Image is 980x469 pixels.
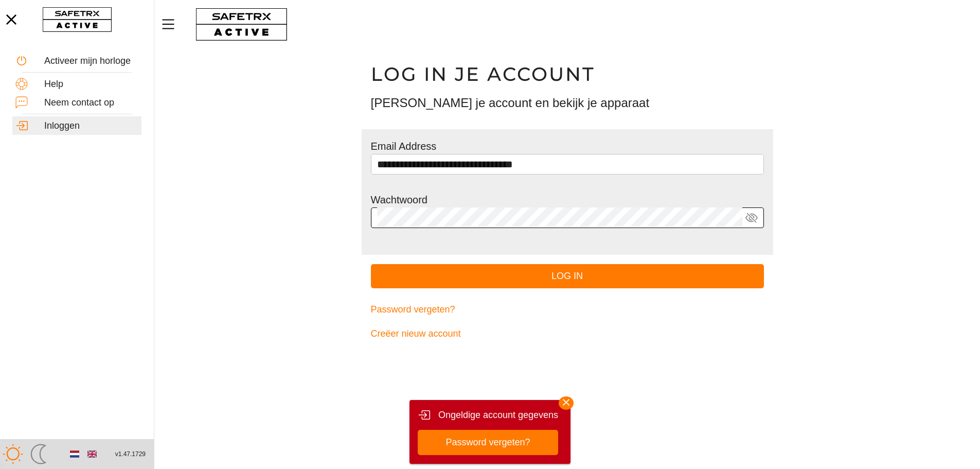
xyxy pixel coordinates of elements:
button: v1.47.1729 [109,446,152,463]
span: Log in [379,268,756,284]
div: Help [44,79,138,90]
button: Password vergeten? [418,430,558,455]
button: English [83,445,101,463]
button: Dutch [66,445,83,463]
img: nl.svg [70,449,79,459]
span: v1.47.1729 [115,449,146,460]
label: Wachtwoord [371,194,427,205]
div: Neem contact op [44,97,138,109]
img: ModeLight.svg [3,444,23,464]
div: Activeer mijn horloge [44,56,138,67]
img: Help.svg [15,78,28,90]
input: Open Keeper Popup [377,207,742,227]
div: Ongeldige account gegevens [438,405,558,425]
span: Password vergeten? [371,302,455,318]
span: Creëer nieuw account [371,326,461,342]
label: Email Address [371,141,437,152]
button: Log in [371,264,764,288]
a: Creëer nieuw account [371,322,764,346]
span: Password vergeten? [446,435,530,450]
img: ContactUs.svg [15,96,28,109]
input: Open Keeper Popup [377,154,758,175]
img: en.svg [87,449,97,459]
a: Password vergeten? [371,298,764,322]
h1: Log in je account [371,62,764,86]
img: ModeDark.svg [28,444,49,464]
button: Menu [159,13,185,35]
h3: [PERSON_NAME] je account en bekijk je apparaat [371,94,764,112]
div: Inloggen [44,120,138,132]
